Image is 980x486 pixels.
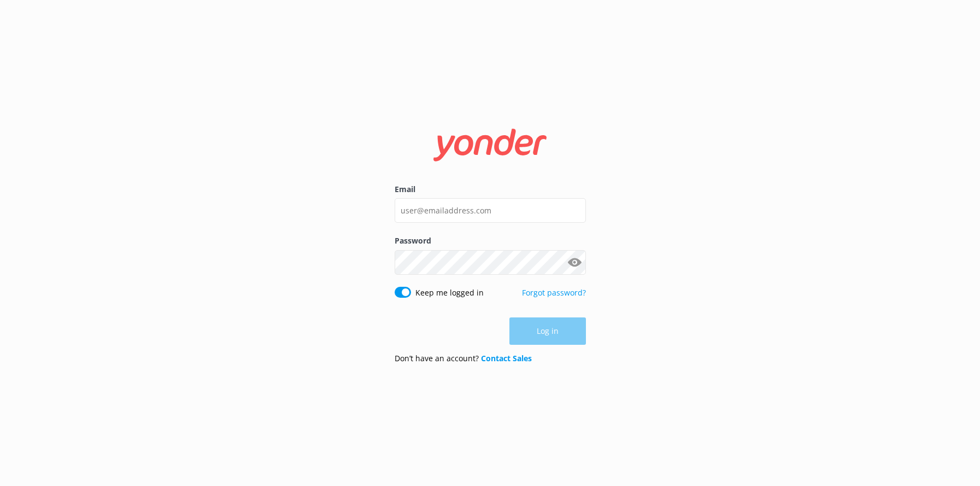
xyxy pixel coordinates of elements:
[395,183,586,195] label: Email
[564,251,586,273] button: Show password
[395,198,586,223] input: user@emailaddress.com
[481,353,532,363] a: Contact Sales
[395,352,532,364] p: Don’t have an account?
[415,287,484,299] label: Keep me logged in
[395,235,586,247] label: Password
[522,287,586,298] a: Forgot password?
